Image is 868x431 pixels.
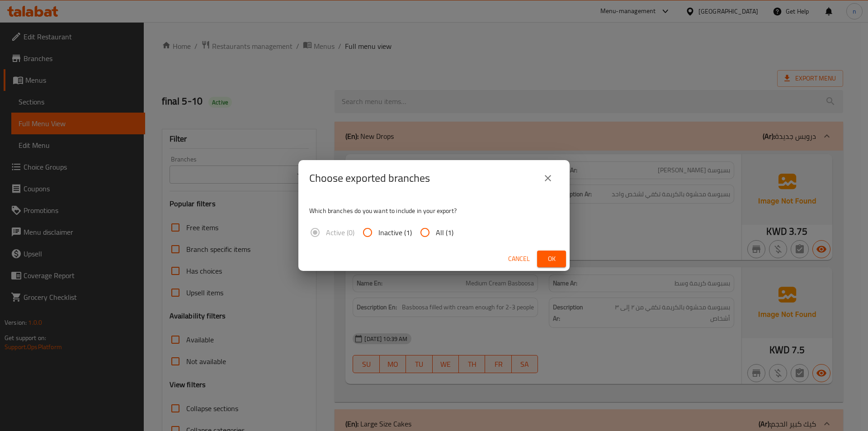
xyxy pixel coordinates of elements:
h2: Choose exported branches [309,171,430,185]
span: Cancel [508,253,530,265]
button: close [537,167,559,189]
span: Ok [544,253,559,265]
p: Which branches do you want to include in your export? [309,206,559,215]
span: Inactive (1) [378,227,412,238]
button: Ok [537,251,566,267]
button: Cancel [505,251,533,267]
span: All (1) [436,227,453,238]
span: Active (0) [326,227,354,238]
